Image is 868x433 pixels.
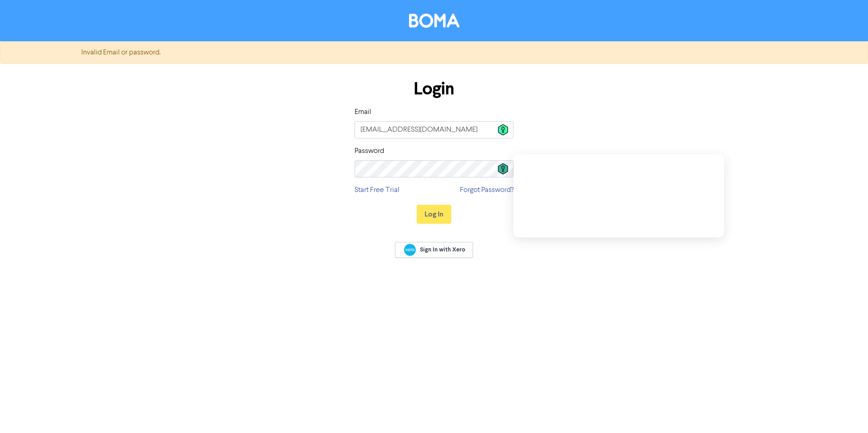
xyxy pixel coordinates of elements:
[355,107,371,118] label: Email
[355,146,384,157] label: Password
[417,205,451,224] button: Log In
[460,185,513,196] a: Forgot Password?
[823,389,868,433] iframe: Chat Widget
[404,244,416,256] img: Xero logo
[355,79,513,99] h1: Login
[420,246,465,254] span: Sign In with Xero
[74,47,793,58] div: Invalid Email or password.
[409,14,459,28] img: BOMA Logo
[355,185,399,196] a: Start Free Trial
[395,242,473,258] a: Sign In with Xero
